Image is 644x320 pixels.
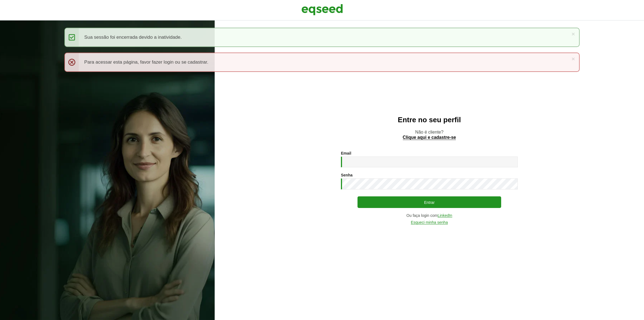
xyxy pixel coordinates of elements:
[226,129,633,140] p: Não é cliente?
[341,214,518,218] div: Ou faça login com
[358,196,501,208] button: Entrar
[411,220,448,225] a: Esqueci minha senha
[572,56,575,62] a: ×
[438,214,452,218] a: LinkedIn
[341,173,353,177] label: Senha
[403,135,456,140] a: Clique aqui e cadastre-se
[301,3,343,17] img: EqSeed Logo
[64,28,580,47] div: Sua sessão foi encerrada devido a inatividade.
[572,31,575,37] a: ×
[226,116,633,124] h2: Entre no seu perfil
[64,53,580,72] div: Para acessar esta página, favor fazer login ou se cadastrar.
[341,151,351,155] label: Email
